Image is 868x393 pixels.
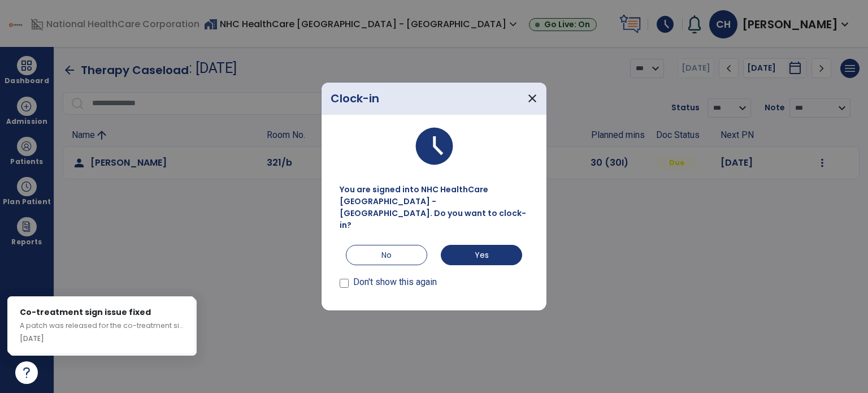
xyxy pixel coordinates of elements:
button: close [518,83,546,114]
span: schedule [412,124,457,169]
label: Don't show this again [353,277,437,288]
button: Yes [441,245,522,265]
button: No [346,245,427,265]
p: You are signed into NHC HealthCare [GEOGRAPHIC_DATA] - [GEOGRAPHIC_DATA]. Do you want to clock-in? [340,184,528,231]
p: Clock-in [331,90,379,107]
span: close [526,92,539,105]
